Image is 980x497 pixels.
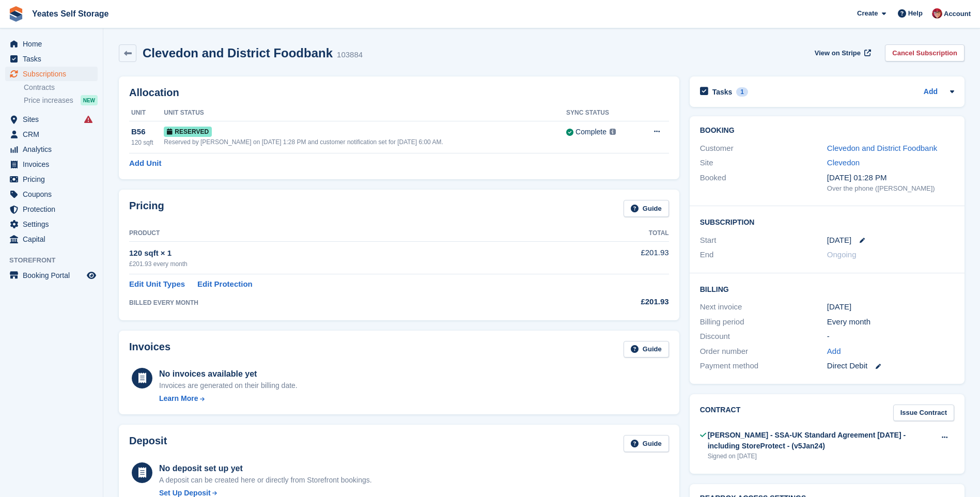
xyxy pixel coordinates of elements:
[5,232,98,246] a: menu
[164,137,566,147] div: Reserved by [PERSON_NAME] on [DATE] 1:28 PM and customer notification set for [DATE] 6:00 AM.
[337,49,363,61] div: 103884
[857,8,878,19] span: Create
[827,301,954,313] div: [DATE]
[5,52,98,66] a: menu
[28,5,113,22] a: Yeates Self Storage
[700,143,827,154] div: Customer
[23,37,85,51] span: Home
[23,217,85,231] span: Settings
[159,393,298,404] a: Learn More
[700,405,741,422] h2: Contract
[5,172,98,187] a: menu
[23,142,85,157] span: Analytics
[129,200,164,217] h2: Pricing
[129,435,167,452] h2: Deposit
[700,249,827,261] div: End
[5,37,98,51] a: menu
[827,331,954,343] div: -
[159,475,372,486] p: A deposit can be created here or directly from Storefront bookings.
[624,341,669,358] a: Guide
[5,112,98,127] a: menu
[700,331,827,343] div: Discount
[164,105,566,121] th: Unit Status
[5,202,98,216] a: menu
[908,8,923,19] span: Help
[23,202,85,216] span: Protection
[197,278,253,290] a: Edit Protection
[700,284,954,294] h2: Billing
[159,462,372,475] div: No deposit set up yet
[827,360,954,372] div: Direct Debit
[5,127,98,142] a: menu
[827,183,954,194] div: Over the phone ([PERSON_NAME])
[24,95,98,106] a: Price increases NEW
[624,435,669,452] a: Guide
[569,241,668,274] td: £201.93
[23,52,85,66] span: Tasks
[566,105,637,121] th: Sync Status
[159,368,298,380] div: No invoices available yet
[164,127,212,137] span: Reserved
[129,225,569,242] th: Product
[827,346,841,358] a: Add
[129,87,669,99] h2: Allocation
[700,216,954,227] h2: Subscription
[129,298,569,307] div: BILLED EVERY MONTH
[575,127,606,137] div: Complete
[159,380,298,391] div: Invoices are generated on their billing date.
[131,138,164,147] div: 120 sqft
[815,48,861,58] span: View on Stripe
[129,259,569,269] div: £201.93 every month
[827,250,857,259] span: Ongoing
[827,158,860,167] a: Clevedon
[827,235,851,246] time: 2025-10-01 00:00:00 UTC
[708,430,935,452] div: [PERSON_NAME] - SSA-UK Standard Agreement [DATE] - including StoreProtect - (v5Jan24)
[700,172,827,194] div: Booked
[624,200,669,217] a: Guide
[129,247,569,259] div: 120 sqft × 1
[893,405,954,422] a: Issue Contract
[5,217,98,231] a: menu
[610,129,616,135] img: icon-info-grey-7440780725fd019a000dd9b08b2336e03edf1995a4989e88bcd33f0948082b44.svg
[736,87,748,97] div: 1
[8,6,24,22] img: stora-icon-8386f47178a22dfd0bd8f6a31ec36ba5ce8667c1dd55bd0f319d3a0aa187defe.svg
[84,115,92,123] i: Smart entry sync failures have occurred
[129,278,185,290] a: Edit Unit Types
[23,187,85,201] span: Coupons
[700,316,827,328] div: Billing period
[700,360,827,372] div: Payment method
[23,268,85,283] span: Booking Portal
[5,187,98,201] a: menu
[827,172,954,184] div: [DATE] 01:28 PM
[85,269,98,282] a: Preview store
[143,46,333,60] h2: Clevedon and District Foodbank
[700,346,827,358] div: Order number
[23,157,85,172] span: Invoices
[569,225,668,242] th: Total
[700,157,827,169] div: Site
[708,452,935,461] div: Signed on [DATE]
[924,86,938,98] a: Add
[129,158,161,169] a: Add Unit
[700,235,827,246] div: Start
[159,393,198,404] div: Learn More
[944,9,971,19] span: Account
[129,341,170,358] h2: Invoices
[712,87,733,97] h2: Tasks
[23,112,85,127] span: Sites
[5,268,98,283] a: menu
[827,316,954,328] div: Every month
[23,172,85,187] span: Pricing
[23,232,85,246] span: Capital
[700,127,954,135] h2: Booking
[700,301,827,313] div: Next invoice
[23,67,85,81] span: Subscriptions
[885,44,965,61] a: Cancel Subscription
[24,83,98,92] a: Contracts
[569,296,668,308] div: £201.93
[932,8,942,19] img: Wendie Tanner
[24,96,73,105] span: Price increases
[5,142,98,157] a: menu
[129,105,164,121] th: Unit
[81,95,98,105] div: NEW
